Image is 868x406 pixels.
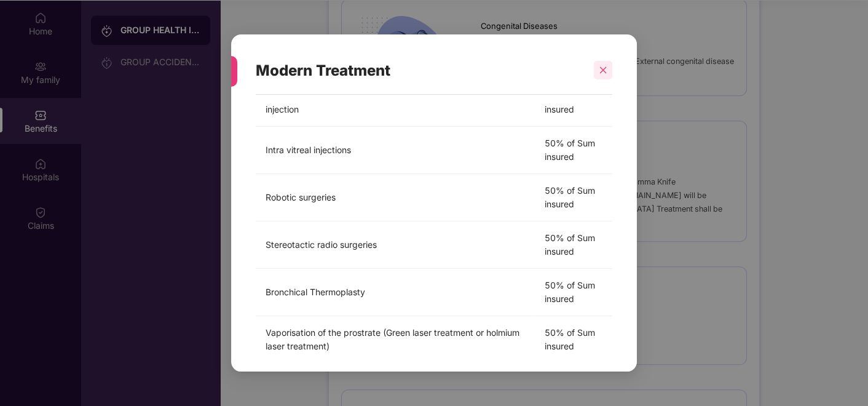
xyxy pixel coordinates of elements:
[535,174,612,221] td: 50% of Sum insured
[256,221,535,269] td: Stereotactic radio surgeries
[256,316,535,364] td: Vaporisation of the prostrate (Green laser treatment or holmium laser treatment)
[535,127,612,174] td: 50% of Sum insured
[256,127,535,174] td: Intra vitreal injections
[535,269,612,316] td: 50% of Sum insured
[256,79,535,127] td: [MEDICAL_DATA]- Monoclonal Anti- body to be given as injection
[599,66,607,74] span: close
[256,174,535,221] td: Robotic surgeries
[256,269,535,316] td: Bronchical Thermoplasty
[535,79,612,127] td: 50% of Sum insured
[535,316,612,364] td: 50% of Sum insured
[535,221,612,269] td: 50% of Sum insured
[256,47,583,95] div: Modern Treatment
